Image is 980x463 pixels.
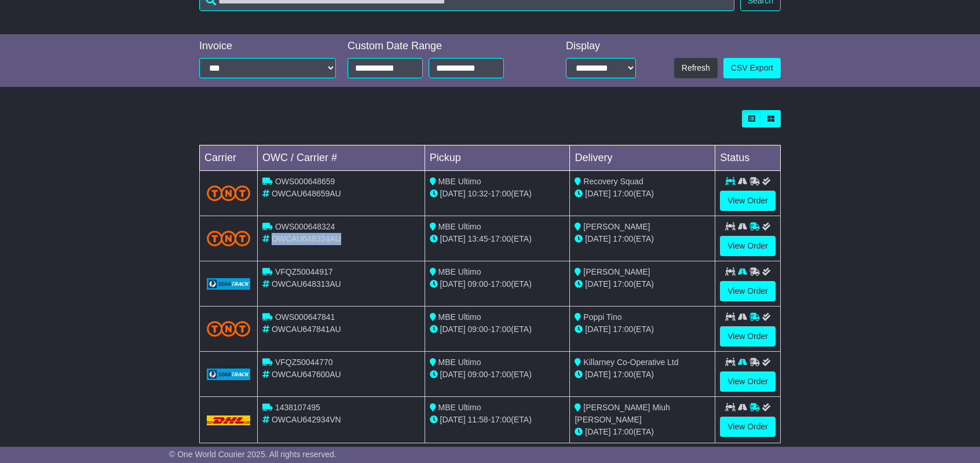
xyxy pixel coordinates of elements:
td: Pickup [425,145,570,171]
span: 17:00 [613,279,633,289]
span: [DATE] [585,279,610,289]
span: VFQZ50044770 [275,358,333,367]
a: CSV Export [723,58,781,78]
span: [DATE] [585,234,610,243]
div: Invoice [199,40,336,53]
img: TNT_Domestic.png [207,321,250,337]
span: OWCAU648659AU [272,189,341,198]
span: 17:00 [613,427,633,436]
span: [DATE] [585,370,610,379]
span: 17:00 [613,189,633,198]
span: [DATE] [440,415,466,424]
div: (ETA) [575,426,710,438]
span: 17:00 [491,189,511,198]
td: Status [715,145,781,171]
img: TNT_Domestic.png [207,231,250,246]
div: - (ETA) [430,369,565,381]
a: View Order [720,236,776,256]
td: OWC / Carrier # [258,145,425,171]
div: - (ETA) [430,233,565,245]
span: [DATE] [585,325,610,334]
span: [DATE] [440,279,466,289]
div: Display [566,40,636,53]
div: (ETA) [575,369,710,381]
span: 17:00 [491,279,511,289]
td: Delivery [570,145,715,171]
div: (ETA) [575,323,710,336]
a: View Order [720,191,776,211]
span: OWCAU642934VN [272,415,341,424]
img: GetCarrierServiceLogo [207,278,250,290]
span: 17:00 [613,234,633,243]
span: MBE Ultimo [438,222,481,231]
span: 17:00 [613,325,633,334]
div: - (ETA) [430,414,565,426]
button: Refresh [674,58,718,78]
span: 17:00 [491,325,511,334]
img: GetCarrierServiceLogo [207,369,250,380]
span: [PERSON_NAME] [583,267,650,276]
span: MBE Ultimo [438,403,481,412]
span: OWCAU648313AU [272,279,341,289]
span: 17:00 [613,370,633,379]
span: OWS000647841 [275,312,335,322]
span: OWCAU647600AU [272,370,341,379]
div: (ETA) [575,278,710,290]
span: 17:00 [491,415,511,424]
a: View Order [720,281,776,301]
img: TNT_Domestic.png [207,185,250,201]
span: [DATE] [440,234,466,243]
span: [DATE] [440,370,466,379]
td: Carrier [200,145,258,171]
span: MBE Ultimo [438,177,481,186]
span: OWS000648659 [275,177,335,186]
span: MBE Ultimo [438,312,481,322]
span: MBE Ultimo [438,358,481,367]
span: [DATE] [585,427,610,436]
a: View Order [720,326,776,347]
span: 17:00 [491,234,511,243]
span: 11:58 [468,415,488,424]
div: Custom Date Range [348,40,533,53]
span: OWCAU648324AU [272,234,341,243]
span: [DATE] [440,325,466,334]
span: 13:45 [468,234,488,243]
span: 17:00 [491,370,511,379]
span: 10:32 [468,189,488,198]
span: MBE Ultimo [438,267,481,276]
span: 09:00 [468,325,488,334]
div: - (ETA) [430,323,565,336]
span: OWCAU647841AU [272,325,341,334]
span: 09:00 [468,370,488,379]
span: OWS000648324 [275,222,335,231]
span: Poppi Tino [583,312,621,322]
img: DHL.png [207,415,250,425]
span: 1438107495 [275,403,320,412]
span: VFQZ50044917 [275,267,333,276]
div: - (ETA) [430,188,565,200]
span: [PERSON_NAME] [583,222,650,231]
span: [DATE] [585,189,610,198]
span: [DATE] [440,189,466,198]
div: - (ETA) [430,278,565,290]
a: View Order [720,371,776,392]
span: [PERSON_NAME] Miuh [PERSON_NAME] [575,403,670,424]
a: View Order [720,417,776,437]
div: (ETA) [575,233,710,245]
span: 09:00 [468,279,488,289]
span: © One World Courier 2025. All rights reserved. [169,450,337,459]
span: Recovery Squad [583,177,643,186]
div: (ETA) [575,188,710,200]
span: Killarney Co-Operative Ltd [583,358,678,367]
